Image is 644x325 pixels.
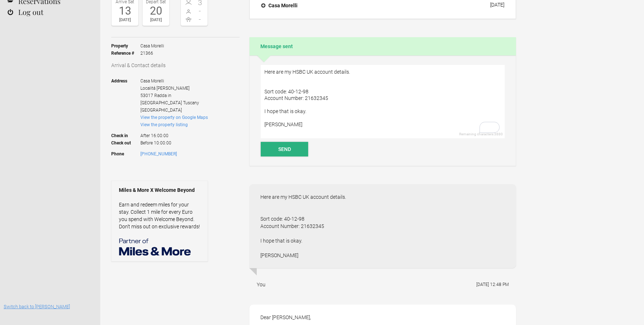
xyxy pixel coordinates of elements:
div: You [257,281,265,288]
span: 21366 [140,50,164,57]
span: Localitá [PERSON_NAME] [140,86,190,91]
span: Tuscany [183,100,199,105]
span: Before 10:00:00 [140,139,208,147]
div: Here are my HSBC UK account details. Sort code: 40-12-98 Account Number: 21632345 I hope that is ... [249,184,516,268]
textarea: To enrich screen reader interactions, please activate Accessibility in Grammarly extension settings [261,65,505,138]
span: Casa Morelli [140,42,164,50]
flynt-date-display: [DATE] 12:48 PM [476,282,509,287]
div: [DATE] [490,2,504,8]
div: [DATE] [144,16,167,24]
strong: Address [111,77,140,114]
h3: Arrival & Contact details [111,62,240,69]
strong: Miles & More X Welcome Beyond [119,186,200,194]
span: - [194,7,206,15]
span: [GEOGRAPHIC_DATA] [140,108,182,113]
button: Send [261,142,308,156]
div: [DATE] [113,16,136,24]
span: - [194,16,206,23]
a: Switch back to [PERSON_NAME] [4,304,70,309]
span: Radda in [GEOGRAPHIC_DATA] [140,93,182,105]
div: 13 [113,5,136,16]
a: [PHONE_NUMBER] [140,151,177,156]
a: View the property on Google Maps [140,115,208,120]
strong: Check out [111,139,140,147]
strong: Reference # [111,50,140,57]
strong: Check in [111,128,140,139]
span: Casa Morelli [140,78,164,84]
img: Miles & More [119,237,192,256]
span: 53017 [140,93,153,98]
div: 20 [144,5,167,16]
strong: Phone [111,150,140,158]
h2: Message sent [249,37,516,55]
a: Earn and redeem miles for your stay. Collect 1 mile for every Euro you spend with Welcome Beyond.... [119,202,200,229]
a: View the property listing [140,122,188,127]
h4: Casa Morelli [261,2,298,9]
strong: Property [111,42,140,50]
span: After 16:00:00 [140,128,208,139]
